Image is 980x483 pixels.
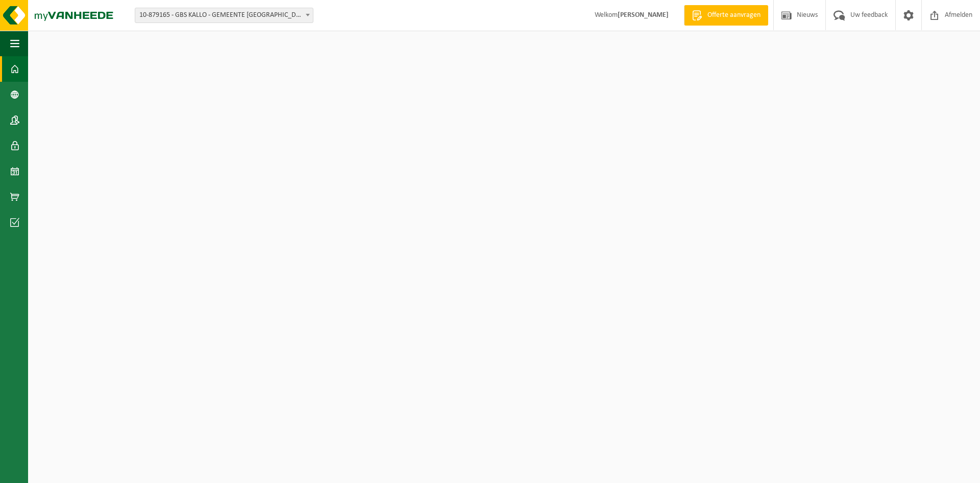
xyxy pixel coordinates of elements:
iframe: chat widget [5,461,170,483]
strong: [PERSON_NAME] [618,11,669,19]
span: 10-879165 - GBS KALLO - GEMEENTE BEVEREN - KOSTENPLAATS 27 - KALLO [135,8,313,23]
a: Offerte aanvragen [684,5,768,26]
span: Offerte aanvragen [705,10,763,20]
span: 10-879165 - GBS KALLO - GEMEENTE BEVEREN - KOSTENPLAATS 27 - KALLO [135,8,313,22]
